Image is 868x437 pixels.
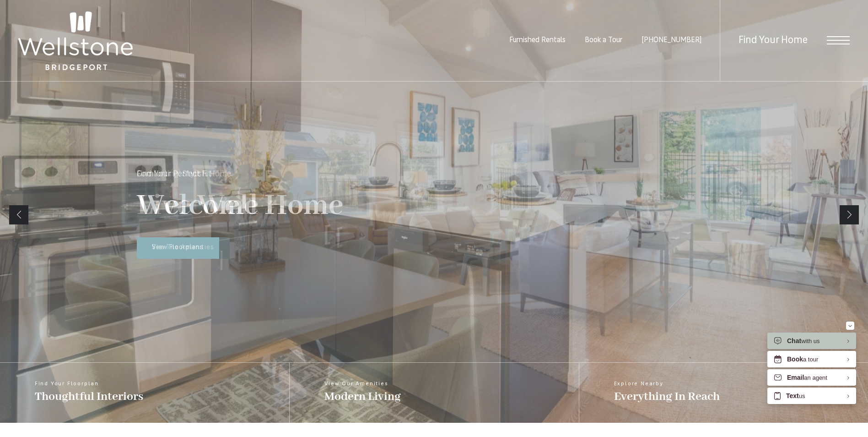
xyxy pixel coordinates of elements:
img: Wellstone [18,11,133,70]
span: View Floorplans [152,244,204,251]
span: Everything In Reach [614,389,720,404]
a: Call us at (253) 400-3144 [642,37,701,44]
span: Find Your Floorplan [35,381,143,387]
span: View Our Amenities [324,381,401,387]
a: Previous [9,205,28,224]
a: Next [840,205,859,224]
a: Furnished Rentals [509,37,566,44]
button: Open Menu [827,36,850,44]
span: Modern Living [324,389,401,404]
a: View Our Amenities [289,363,578,423]
span: [PHONE_NUMBER] [642,37,701,44]
a: Explore Nearby [579,363,868,423]
span: Thoughtful Interiors [35,389,143,404]
span: Explore Nearby [614,381,720,387]
a: Book a Tour [585,37,622,44]
p: Welcome Home [137,188,343,224]
a: Find Your Home [739,35,808,46]
p: Find Your Perfect Fit [137,170,211,179]
a: View Floorplans [137,237,219,259]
